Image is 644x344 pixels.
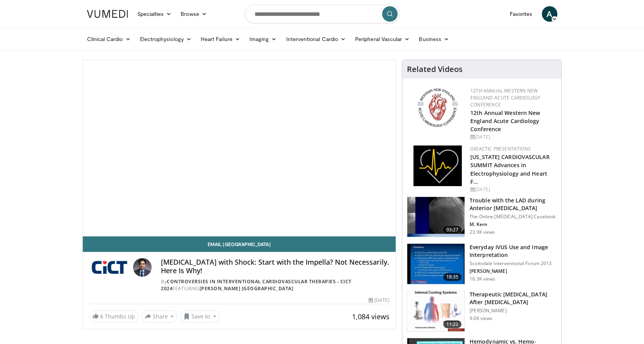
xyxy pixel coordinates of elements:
a: 12th Annual Western New England Acute Cardiology Conference [470,109,540,133]
img: ABqa63mjaT9QMpl35hMDoxOmtxO3TYNt_2.150x105_q85_crop-smart_upscale.jpg [407,197,465,237]
a: Email [GEOGRAPHIC_DATA] [83,236,396,252]
h3: Therapeutic [MEDICAL_DATA] After [MEDICAL_DATA] [470,291,557,306]
a: [PERSON_NAME] [GEOGRAPHIC_DATA] [200,285,294,292]
p: [PERSON_NAME] [470,308,557,314]
img: 0954f259-7907-4053-a817-32a96463ecc8.png.150x105_q85_autocrop_double_scale_upscale_version-0.2.png [416,87,459,128]
p: 9.0K views [470,315,492,322]
h3: Trouble with the LAD during Anterior [MEDICAL_DATA] [470,197,557,212]
button: Save to [180,310,220,323]
img: 243698_0002_1.png.150x105_q85_crop-smart_upscale.jpg [407,291,465,331]
a: Controversies in Interventional Cardiovascular Therapies - CICT 2024 [161,278,352,292]
button: Share [142,310,178,323]
a: Heart Failure [196,31,245,47]
p: 23.9K views [470,229,495,235]
a: Interventional Cardio [282,31,351,47]
a: Electrophysiology [135,31,196,47]
img: Controversies in Interventional Cardiovascular Therapies - CICT 2024 [89,258,130,277]
a: 11:22 Therapeutic [MEDICAL_DATA] After [MEDICAL_DATA] [PERSON_NAME] 9.0K views [407,291,557,332]
p: M. Kern [470,221,557,228]
p: 16.3K views [470,276,495,282]
img: dTBemQywLidgNXR34xMDoxOjA4MTsiGN.150x105_q85_crop-smart_upscale.jpg [407,244,465,284]
div: [DATE] [470,133,555,140]
p: The Online [MEDICAL_DATA] Casebook [470,214,557,220]
a: Browse [176,6,212,22]
h4: [MEDICAL_DATA] with Shock: Start with the Impella? Not Necessarily. Here Is Why! [161,258,389,275]
a: 12th Annual Western New England Acute Cardiology Conference [470,87,540,108]
div: Didactic Presentations [470,145,555,152]
div: [DATE] [470,186,555,193]
a: A [542,6,557,22]
input: Search topics, interventions [245,5,400,23]
div: [DATE] [369,297,389,304]
a: 18:35 Everyday IVUS Use and Image Interpretation Scottsdale Interventional Forum 2013 [PERSON_NAM... [407,243,557,284]
img: Avatar [133,258,152,277]
span: 1,084 views [352,312,389,321]
a: Clinical Cardio [82,31,135,47]
p: [PERSON_NAME] [470,268,557,274]
a: Business [414,31,454,47]
a: Favorites [505,6,537,22]
a: [US_STATE] CARDIOVASCULAR SUMMIT Advances in Electrophysiology and Heart F… [470,153,550,185]
span: 6 [100,313,103,320]
h3: Everyday IVUS Use and Image Interpretation [470,243,557,259]
div: By FEATURING [161,278,389,292]
img: VuMedi Logo [87,10,128,18]
span: 18:35 [443,273,462,281]
a: 03:27 Trouble with the LAD during Anterior [MEDICAL_DATA] The Online [MEDICAL_DATA] Casebook M. K... [407,197,557,238]
p: Scottsdale Interventional Forum 2013 [470,260,557,267]
span: 11:22 [443,320,462,328]
a: Peripheral Vascular [350,31,414,47]
img: 1860aa7a-ba06-47e3-81a4-3dc728c2b4cf.png.150x105_q85_autocrop_double_scale_upscale_version-0.2.png [413,145,462,186]
span: 03:27 [443,226,462,234]
h4: Related Videos [407,65,463,74]
a: Specialties [133,6,176,22]
a: 6 Thumbs Up [89,310,138,322]
video-js: Video Player [83,60,396,236]
a: Imaging [245,31,282,47]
